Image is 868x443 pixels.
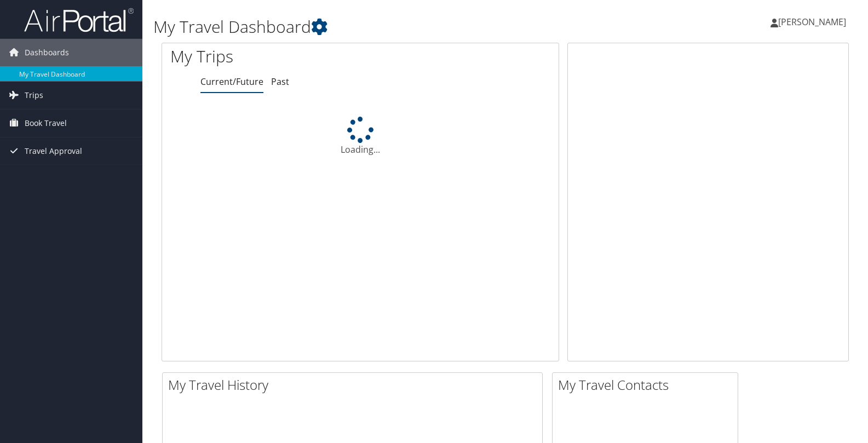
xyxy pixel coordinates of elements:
h2: My Travel History [168,376,542,394]
span: Trips [25,82,43,109]
span: Dashboards [25,39,69,66]
h2: My Travel Contacts [558,376,738,394]
span: Book Travel [25,110,67,137]
h1: My Travel Dashboard [153,15,623,38]
a: Current/Future [200,76,263,88]
h1: My Trips [170,45,385,68]
div: Loading... [162,117,559,156]
span: Travel Approval [25,137,82,165]
img: airportal-logo.png [24,7,134,33]
span: [PERSON_NAME] [778,16,846,28]
a: Past [271,76,289,88]
a: [PERSON_NAME] [771,5,857,38]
